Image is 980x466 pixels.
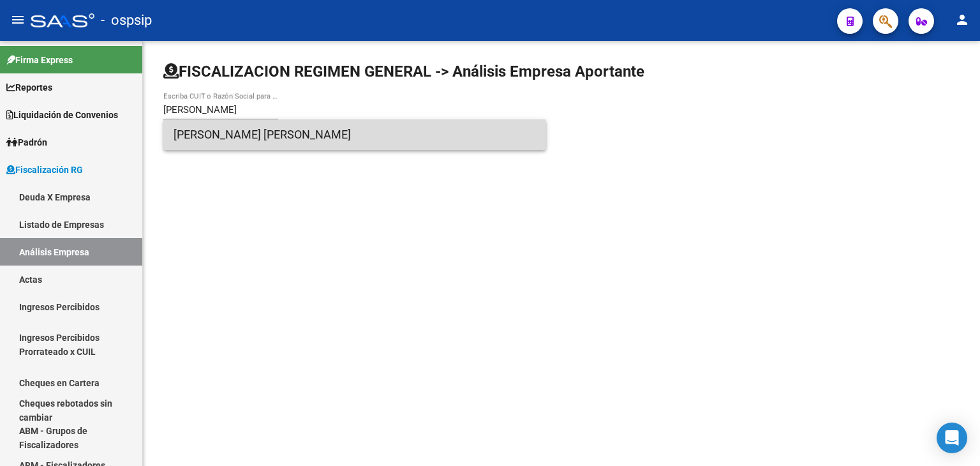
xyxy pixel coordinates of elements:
h1: FISCALIZACION REGIMEN GENERAL -> Análisis Empresa Aportante [163,61,644,82]
span: Liquidación de Convenios [6,108,118,122]
mat-icon: menu [10,12,26,27]
span: Fiscalización RG [6,163,83,177]
div: Open Intercom Messenger [937,423,967,453]
span: - ospsip [101,6,152,34]
span: Reportes [6,80,52,94]
mat-icon: person [954,12,970,27]
span: Firma Express [6,53,73,67]
span: Padrón [6,135,47,149]
span: [PERSON_NAME] [PERSON_NAME] [174,119,536,150]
